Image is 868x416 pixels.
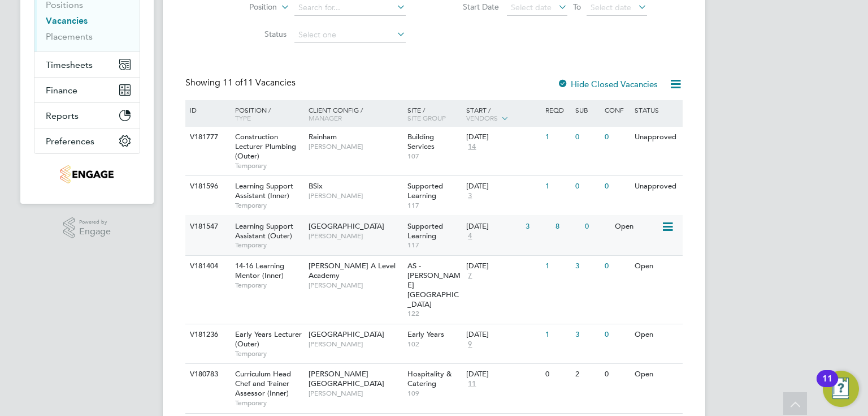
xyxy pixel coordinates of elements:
[309,113,342,122] span: Manager
[466,379,478,389] span: 11
[632,127,681,148] div: Unapproved
[553,216,582,237] div: 8
[407,132,435,151] span: Building Services
[187,324,227,345] div: V181236
[46,31,93,42] a: Placements
[187,127,227,148] div: V181777
[309,340,402,349] span: [PERSON_NAME]
[235,241,303,250] span: Temporary
[187,364,227,385] div: V180783
[309,142,402,151] span: [PERSON_NAME]
[466,340,474,349] span: 9
[223,77,243,88] span: 11 of
[602,100,631,119] div: Conf
[309,191,402,200] span: [PERSON_NAME]
[294,27,406,43] input: Select one
[466,222,520,231] div: [DATE]
[309,181,323,191] span: BSix
[79,227,111,237] span: Engage
[557,79,658,89] label: Hide Closed Vacancies
[407,221,443,241] span: Supported Learning
[523,216,552,237] div: 3
[46,136,94,147] span: Preferences
[466,261,540,271] div: [DATE]
[466,370,540,379] div: [DATE]
[572,100,602,119] div: Sub
[309,231,402,241] span: [PERSON_NAME]
[187,256,227,277] div: V181404
[466,191,474,201] span: 3
[407,241,461,250] span: 117
[407,152,461,161] span: 107
[60,165,113,183] img: jambo-logo-retina.png
[466,132,540,142] div: [DATE]
[227,100,306,127] div: Position /
[407,329,444,339] span: Early Years
[46,15,88,26] a: Vacancies
[612,216,661,237] div: Open
[407,113,446,122] span: Site Group
[235,329,302,349] span: Early Years Lecturer (Outer)
[542,176,572,197] div: 1
[309,369,384,388] span: [PERSON_NAME][GEOGRAPHIC_DATA]
[185,77,298,89] div: Showing
[542,256,572,277] div: 1
[602,176,631,197] div: 0
[591,2,631,12] span: Select date
[187,176,227,197] div: V181596
[309,389,402,398] span: [PERSON_NAME]
[632,364,681,385] div: Open
[407,389,461,398] span: 109
[34,165,140,183] a: Go to home page
[46,59,93,70] span: Timesheets
[602,127,631,148] div: 0
[632,256,681,277] div: Open
[187,100,227,119] div: ID
[463,100,542,128] div: Start /
[235,181,293,200] span: Learning Support Assistant (Inner)
[407,201,461,210] span: 117
[309,281,402,290] span: [PERSON_NAME]
[572,364,602,385] div: 2
[542,324,572,345] div: 1
[235,132,296,161] span: Construction Lecturer Plumbing (Outer)
[222,29,287,39] label: Status
[407,369,452,388] span: Hospitality & Catering
[602,324,631,345] div: 0
[34,78,140,102] button: Finance
[46,110,79,121] span: Reports
[405,100,464,127] div: Site /
[823,371,859,407] button: Open Resource Center, 11 new notifications
[309,221,384,231] span: [GEOGRAPHIC_DATA]
[542,100,572,119] div: Reqd
[235,398,303,408] span: Temporary
[632,176,681,197] div: Unapproved
[407,340,461,349] span: 102
[223,77,296,88] span: 11 Vacancies
[34,128,140,153] button: Preferences
[306,100,405,127] div: Client Config /
[309,132,337,141] span: Rainham
[542,364,572,385] div: 0
[212,2,277,13] label: Position
[407,181,443,200] span: Supported Learning
[572,324,602,345] div: 3
[309,329,384,339] span: [GEOGRAPHIC_DATA]
[309,261,396,280] span: [PERSON_NAME] A Level Academy
[79,217,111,227] span: Powered by
[407,261,461,309] span: AS - [PERSON_NAME][GEOGRAPHIC_DATA]
[632,100,681,119] div: Status
[235,369,291,398] span: Curriculum Head Chef and Trainer Assessor (Inner)
[187,216,227,237] div: V181547
[235,201,303,210] span: Temporary
[235,349,303,358] span: Temporary
[34,52,140,77] button: Timesheets
[466,182,540,191] div: [DATE]
[511,2,552,12] span: Select date
[34,103,140,128] button: Reports
[46,85,77,96] span: Finance
[434,2,499,12] label: Start Date
[466,271,474,281] span: 7
[466,142,478,152] span: 14
[235,281,303,290] span: Temporary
